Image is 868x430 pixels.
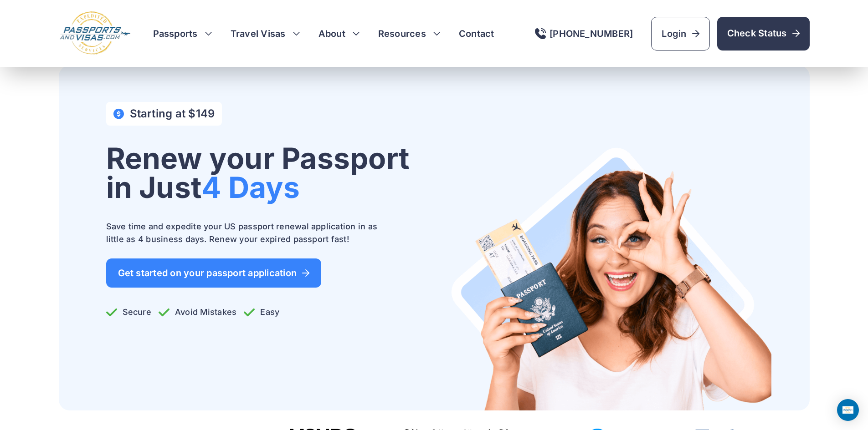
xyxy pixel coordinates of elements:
span: Check Status [727,27,800,40]
a: Contact [459,27,494,40]
p: Avoid Mistakes [159,306,236,319]
a: Get started on your passport application [106,258,322,288]
h1: Renew your Passport in Just [106,144,410,202]
a: [PHONE_NUMBER] [535,28,633,39]
a: Login [651,17,709,51]
p: Easy [244,306,279,319]
span: 4 Days [201,170,300,205]
h4: Starting at $149 [130,107,215,120]
img: Renew your Passport in Just 4 Days [451,147,771,410]
div: Open Intercom Messenger [837,399,859,421]
a: About [318,27,345,40]
span: Login [662,27,699,40]
h3: Resources [378,27,441,40]
h3: Travel Visas [231,27,300,40]
p: Secure [106,306,151,319]
h3: Passports [153,27,212,40]
a: Check Status [717,17,810,51]
span: Get started on your passport application [118,268,310,278]
img: Logo [59,11,131,56]
p: Save time and expedite your US passport renewal application in as little as 4 business days. Rene... [106,220,389,246]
